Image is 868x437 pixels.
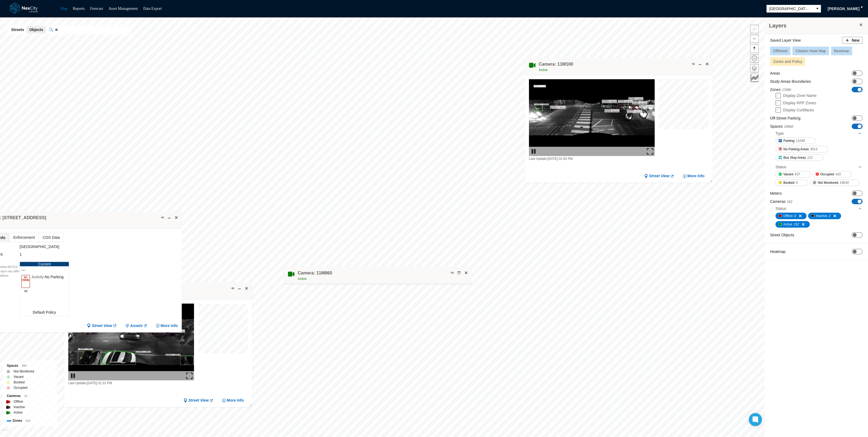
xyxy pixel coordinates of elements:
[834,49,849,53] span: Revenue
[20,251,118,257] div: 1
[775,137,815,144] button: Parking11048
[26,26,46,33] button: Objects
[775,171,811,178] button: Vacant637
[783,93,817,98] label: Display Zone Name
[11,27,24,32] span: Streets
[750,35,759,43] button: Zoom out
[783,138,795,143] span: Parking
[783,101,816,105] label: Display RPP Zones
[750,64,759,72] button: Layers management
[828,6,860,11] span: [PERSON_NAME]
[644,174,674,179] a: Street View
[810,179,859,186] button: Not Monitored19630
[770,115,801,121] label: Off-Street Parking
[8,26,27,33] button: Streets
[820,172,834,177] span: Occupied
[14,410,23,415] label: Active
[87,323,117,328] a: Street View
[750,45,758,53] span: Reset bearing to north
[68,380,194,386] div: Last Update: [DATE] 01:31 PM
[45,275,63,279] span: No Parking
[770,191,782,196] label: Meters
[130,323,143,328] span: Assets
[775,164,786,170] div: Status
[808,213,841,219] button: Inactive2
[2,429,9,435] a: Mapbox homepage
[60,7,67,11] a: Map
[810,146,817,152] span: 9513
[770,249,786,254] label: Heatmap
[14,374,23,380] label: Vacant
[156,323,178,328] button: More Info
[750,25,759,33] button: Zoom in
[783,155,806,160] span: Bus Stop Areas
[26,419,30,422] span: 614
[842,37,863,44] button: New
[539,68,548,72] span: Active
[782,88,791,92] span: 17490
[775,213,807,219] button: Offline8
[775,129,862,137] div: Type
[750,44,759,53] button: Reset bearing to north
[20,309,69,316] div: Default Policy
[783,108,814,112] label: Display Curbfaces
[796,180,798,185] span: 0
[770,47,790,55] button: Offstreet
[14,399,23,404] label: Offline
[750,35,758,43] span: Zoom out
[770,57,805,66] button: Zones and Policy
[829,213,831,219] span: 2
[770,79,811,84] label: Study Areas Boundaries
[750,25,758,33] span: Zoom in
[840,180,849,185] span: 19630
[539,61,573,73] div: Double-click to make header text selectable
[750,54,759,63] button: Home
[143,7,162,11] a: Data Export
[824,4,863,13] button: [PERSON_NAME]
[188,398,209,403] span: Street View
[529,156,655,161] div: Last Update: [DATE] 01:50 PM
[812,171,852,178] button: Occupied415
[769,22,858,29] h3: Layers
[818,180,838,185] span: Not Monitored
[682,174,704,179] button: More Info
[14,404,25,410] label: Inactive
[298,270,332,282] div: Double-click to make header text selectable
[783,222,792,227] span: Active
[775,221,810,228] button: Active152
[198,304,251,356] canvas: Map
[770,87,791,93] label: Zones
[109,7,138,11] a: Asset Management
[783,146,809,152] span: No Parking Areas
[775,179,808,186] button: Booked0
[770,71,780,76] label: Areas
[835,172,841,177] span: 415
[775,154,823,161] button: Bus Stop Areas121
[814,5,821,13] button: select
[20,244,118,250] div: [GEOGRAPHIC_DATA]
[796,138,805,143] span: 11048
[7,418,53,424] div: Zones
[24,395,27,398] span: 14
[21,268,67,272] span: —
[7,363,53,369] div: Spaces
[750,74,759,82] button: Key metrics
[529,79,655,156] img: video
[647,148,653,155] img: expand
[21,288,30,293] span: S8
[784,125,793,129] span: 20682
[769,6,811,11] span: [GEOGRAPHIC_DATA][PERSON_NAME]
[807,155,813,160] span: 121
[787,200,792,204] span: 162
[298,277,307,281] span: Active
[795,49,826,53] span: Citation Heat Map
[773,59,802,64] span: Zones and Policy
[783,172,793,177] span: Vacant
[794,213,796,219] span: 8
[14,369,34,374] label: Not Monitored
[795,172,800,177] span: 637
[10,233,39,242] span: Enforcement
[227,398,244,403] span: More Info
[32,275,45,279] span: Activity:
[659,79,712,132] canvas: Map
